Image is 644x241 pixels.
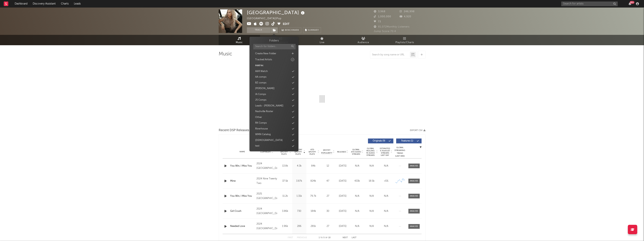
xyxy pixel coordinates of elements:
[320,237,323,239] span: to
[255,104,283,108] div: Leads - [PERSON_NAME]
[308,29,319,31] span: Summary
[336,209,349,213] div: [DATE]
[297,237,307,239] button: Previous
[256,177,277,186] div: 2024 Nine Twenty Two
[230,209,255,213] div: Girl Crush
[288,237,293,239] button: First
[336,224,349,228] div: [DATE]
[230,224,255,228] a: Needed Love
[343,237,348,239] button: Next
[255,87,275,90] div: [PERSON_NAME]
[255,75,266,79] div: AA comps
[279,179,291,183] div: 37.5k
[293,179,305,183] div: 3.87k
[255,81,266,85] div: BZ comps
[365,209,378,213] div: N/A
[561,2,618,6] input: Search for artists
[256,192,277,201] div: 2025 [GEOGRAPHIC_DATA]
[321,164,335,168] div: 12
[307,224,319,228] div: 281k
[374,10,385,13] span: 3,968
[380,147,390,156] span: Estimated % Playlist Streams Last Day
[395,40,414,45] span: Playlists/Charts
[279,164,291,168] div: 13.8k
[400,15,411,18] span: 4,920
[255,144,259,148] div: test
[230,179,255,183] a: Mine
[293,224,305,228] div: 286
[219,128,249,133] span: Recent DSP Releases
[307,164,319,168] div: 84k
[629,2,631,5] button: 99+
[293,148,303,155] span: Last Day Spotify Plays
[321,194,335,198] div: 27
[283,22,290,27] button: Edit
[255,70,268,73] div: A&R Watch
[358,40,369,45] span: Audience
[351,194,363,198] div: N/A
[307,148,317,155] span: ATD Spotify Plays
[269,39,279,43] h3: Folders
[279,209,291,213] div: 3.86k
[630,1,634,4] div: 99 +
[396,138,422,143] button: Features(1)
[279,194,291,198] div: 11.2k
[219,35,260,45] a: Music
[256,207,277,216] div: 2024 [GEOGRAPHIC_DATA]
[253,44,296,49] input: Search for folders...
[285,28,299,33] span: Benchmark
[351,209,363,213] div: N/A
[247,27,270,33] button: Track
[307,179,319,183] div: 824k
[384,35,426,45] a: Playlists/Charts
[307,209,319,213] div: 184k
[399,140,416,142] span: Features ( 1 )
[380,194,392,198] div: N/A
[321,179,335,183] div: 47
[351,164,363,168] div: N/A
[351,224,363,228] div: N/A
[374,21,381,23] span: 73
[374,30,396,33] span: Jump Score: 70.4
[380,164,392,168] div: N/A
[374,26,410,28] span: 81,072 Monthly Listeners
[255,110,273,113] div: Nashville Roster
[255,52,276,56] div: Create New Folder
[337,151,346,153] span: Released
[325,237,328,239] span: of
[255,138,283,142] div: [DEMOGRAPHIC_DATA]
[255,127,268,131] div: Riverhouse
[280,27,301,33] a: Benchmark
[400,10,415,13] span: 246,998
[343,35,384,45] a: Audience
[368,138,393,143] button: Originals(9)
[370,140,388,142] span: Originals ( 9 )
[365,147,376,156] span: Global Rolling 7D Audio Streams
[236,40,243,45] span: Music
[336,164,349,168] div: [DATE]
[394,146,406,158] div: Global Streaming Trend (Last 60D)
[256,222,277,231] div: 2024 [GEOGRAPHIC_DATA]
[255,93,266,96] div: IA Comps
[380,179,392,183] div: <5%
[247,16,286,21] div: [GEOGRAPHIC_DATA] | Pop
[336,194,349,198] div: [DATE]
[230,194,255,198] a: You Win, I Miss You
[230,164,255,168] a: You Win, I Miss You
[336,179,349,183] div: [DATE]
[352,237,357,239] button: Last
[293,164,305,168] div: 4.3k
[321,224,335,228] div: 27
[255,58,272,62] div: Tracked Artists
[255,133,271,136] div: WMN Catalog
[370,53,410,56] input: Search by song name or URL
[260,35,301,45] a: Engagement
[365,164,378,168] div: N/A
[256,161,277,171] div: 2024 [GEOGRAPHIC_DATA]
[314,236,335,240] div: 1 5 10
[303,27,321,33] button: Summary
[255,98,266,102] div: JS Comps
